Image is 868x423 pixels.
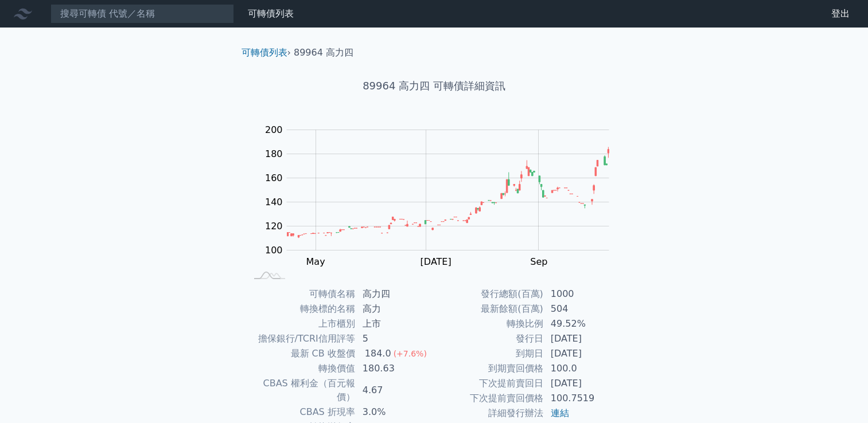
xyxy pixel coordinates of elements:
[265,173,283,183] tspan: 160
[544,391,622,406] td: 100.7519
[394,349,427,358] span: (+7.6%)
[434,331,544,346] td: 發行日
[246,361,356,376] td: 轉換價值
[248,8,294,19] a: 可轉債列表
[544,287,622,301] td: 1000
[544,301,622,316] td: 504
[434,406,544,421] td: 詳細發行辦法
[265,221,283,232] tspan: 120
[246,316,356,331] td: 上市櫃別
[544,376,622,391] td: [DATE]
[356,361,434,376] td: 180.63
[544,316,622,331] td: 49.52%
[242,47,287,58] a: 可轉債列表
[356,316,434,331] td: 上市
[246,376,356,405] td: CBAS 權利金（百元報價）
[544,331,622,346] td: [DATE]
[434,287,544,301] td: 發行總額(百萬)
[356,376,434,405] td: 4.67
[544,361,622,376] td: 100.0
[265,197,283,207] tspan: 140
[265,124,283,135] tspan: 200
[434,316,544,331] td: 轉換比例
[356,301,434,316] td: 高力
[356,287,434,301] td: 高力四
[246,301,356,316] td: 轉換標的名稱
[363,347,394,361] div: 184.0
[421,256,451,267] tspan: [DATE]
[530,256,547,267] tspan: Sep
[246,287,356,301] td: 可轉債名稱
[242,46,291,60] li: ›
[551,408,569,418] a: 連結
[259,124,626,267] g: Chart
[265,245,283,256] tspan: 100
[265,148,283,159] tspan: 180
[356,331,434,346] td: 5
[434,391,544,406] td: 下次提前賣回價格
[434,346,544,361] td: 到期日
[306,256,325,267] tspan: May
[50,4,234,23] input: 搜尋可轉債 代號／名稱
[356,405,434,420] td: 3.0%
[294,46,353,60] li: 89964 高力四
[246,405,356,420] td: CBAS 折現率
[544,346,622,361] td: [DATE]
[434,361,544,376] td: 到期賣回價格
[246,346,356,361] td: 最新 CB 收盤價
[246,331,356,346] td: 擔保銀行/TCRI信用評等
[434,301,544,316] td: 最新餘額(百萬)
[434,376,544,391] td: 下次提前賣回日
[232,78,636,94] h1: 89964 高力四 可轉債詳細資訊
[822,5,859,23] a: 登出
